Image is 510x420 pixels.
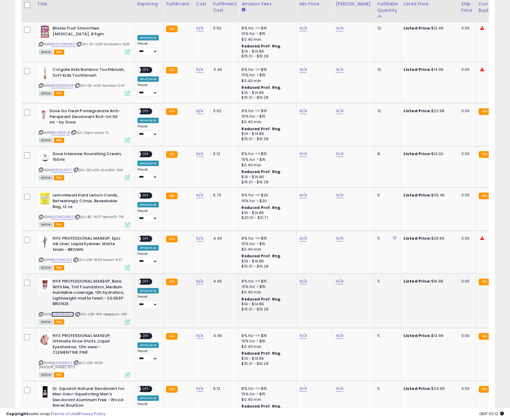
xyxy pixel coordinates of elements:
b: Blistex Fruit Smoothies [MEDICAL_DATA], 8.5gm [53,26,127,38]
span: OFF [141,333,151,338]
small: FBA [479,193,490,199]
div: 5.92 [213,108,234,114]
a: N/A [196,67,203,73]
div: 15% for > $15 [241,284,292,290]
div: 6 [377,193,396,198]
span: | SKU: LOR-W24-brown-627 [73,257,122,262]
span: FBA [54,265,64,270]
div: 0.00 [461,386,471,391]
span: FBA [54,138,64,143]
b: Reduced Prof. Rng. [241,126,281,131]
div: ASIN: [39,67,130,95]
a: N/A [196,235,203,241]
div: $14 - $14.86 [241,302,292,307]
div: Fulfillment [166,1,191,7]
div: $14 - $14.86 [241,210,292,216]
div: 8% for <= $15 [241,108,292,114]
b: Reduced Prof. Rng. [241,297,281,302]
div: $0.40 min [241,247,292,252]
div: $15.01 - $16.28 [241,307,292,312]
div: Amazon AI [137,161,159,166]
img: 51tH4l5Sx+L._SL40_.jpg [39,193,51,205]
a: N/A [299,67,307,73]
a: N/A [299,333,307,339]
div: $15.01 - $16.28 [241,180,292,185]
small: FBA [479,151,490,158]
span: FBA [54,319,64,325]
span: | SKU: Dt-w26-bamboo-224 [75,83,124,88]
b: Dove Go Fresh Pomegranate Anti-Perspirant Deodorant Roll-On 50 ml - by Dove [50,108,123,127]
div: Preset: [137,168,159,181]
div: 0.00 [461,26,471,31]
img: 51CYPmFNvBL._SL40_.jpg [39,26,51,38]
b: Reduced Prof. Rng. [241,43,281,49]
b: Listed Price: [404,108,431,114]
div: $0.40 min [241,290,292,295]
div: 5 [377,386,396,391]
b: Lemonhead Hard Lemon Candy, Refreshingly Citrus, Resealable Bag, 12 oz [53,193,127,211]
div: ASIN: [39,26,130,54]
div: Amazon AI [137,118,159,123]
small: FBA [166,279,177,285]
div: 8% for <= $15 [241,26,292,31]
div: 5 [377,333,396,338]
b: Reduced Prof. Rng. [241,205,281,210]
div: $13.49 [404,26,454,31]
div: Amazon AI [137,202,159,207]
span: | SKU: LOR-W9-deepbron-381 [75,312,127,317]
a: N/A [336,278,343,284]
b: Dove Intensive Nourishing Cream, 150ml [53,151,127,164]
b: Reduced Prof. Rng. [241,351,281,356]
b: Listed Price: [404,192,431,198]
span: OFF [141,109,151,114]
div: Preset: [137,124,159,138]
div: $14 - $14.86 [241,259,292,264]
div: 8% for <= $15 [241,386,292,391]
div: Amazon AI [137,245,159,251]
img: 31DstKC86aL._SL40_.jpg [39,236,51,248]
div: $14 - $14.86 [241,131,292,137]
div: $14 - $14.86 [241,175,292,180]
b: Reduced Prof. Rng. [241,169,281,174]
div: Amazon AI [137,288,159,293]
div: Listed Price [404,1,456,7]
div: Preset: [137,295,159,308]
a: N/A [196,333,203,339]
small: FBA [479,333,490,340]
small: FBA [166,26,177,32]
div: 15% for > $15 [241,114,292,119]
div: 8% for <= $15 [241,236,292,241]
div: $14 - $14.86 [241,356,292,361]
a: N/A [336,235,343,241]
a: N/A [336,386,343,392]
small: FBA [166,67,177,74]
div: $15.01 - $16.28 [241,137,292,142]
div: Title [37,1,132,7]
div: Fulfillable Quantity [377,1,398,14]
a: N/A [299,386,307,392]
div: $39.46 [404,193,454,198]
div: Amazon Fees [241,1,294,7]
small: FBA [479,279,490,285]
span: | SKU: Dt/w26-divw150-336 [73,168,123,172]
div: $34.99 [404,386,454,391]
div: ASIN: [39,193,130,226]
span: All listings currently available for purchase on Amazon [39,91,53,96]
div: $0.40 min [241,162,292,168]
img: 51z1pDaELgL._SL40_.jpg [39,333,51,345]
div: $0.40 min [241,119,292,125]
div: ASIN: [39,279,130,324]
span: FBA [54,372,64,377]
div: [PERSON_NAME] [336,1,372,7]
a: B0855LRFCT [51,168,72,173]
div: ASIN: [39,236,130,269]
div: 4.46 [213,333,234,338]
div: 8% for <= $15 [241,333,292,338]
b: NYX PROFESSIONAL MAKEUP, Ultimate Glow Shots, Liquid Eyeshadow, 12hr wear - CLEMENTINE FINE [53,333,127,357]
div: 0.00 [461,236,471,241]
span: FBA [54,50,64,55]
div: Amazon AI [137,342,159,348]
a: N/A [196,386,203,392]
a: N/A [299,25,307,31]
img: 417nHd1qJxL._SL40_.jpg [39,279,51,291]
